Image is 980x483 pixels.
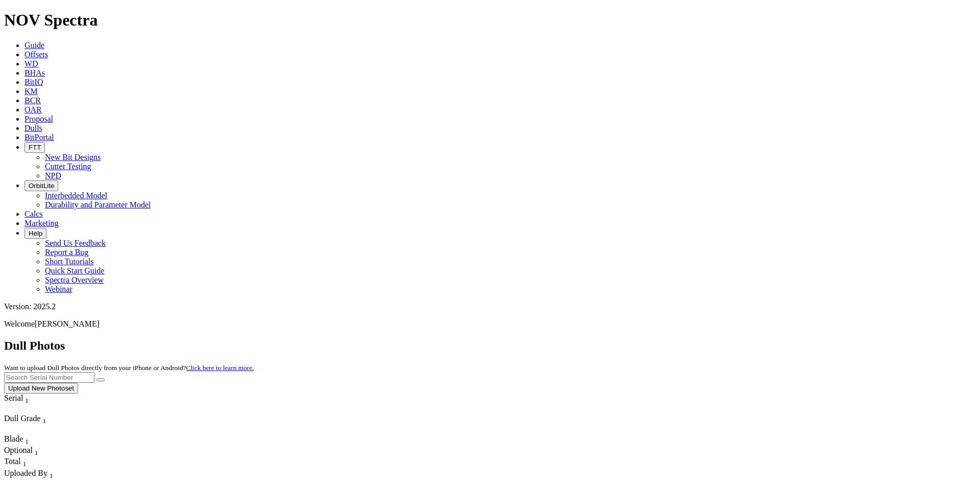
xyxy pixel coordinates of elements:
a: Webinar [45,285,72,293]
a: Proposal [24,114,53,123]
div: Sort None [4,394,47,414]
a: Guide [24,41,44,50]
a: Cutter Testing [45,162,91,171]
div: Version: 2025.2 [4,302,976,311]
span: Dull Grade [4,414,41,423]
sub: 1 [25,397,29,404]
sub: 1 [43,417,46,425]
span: Optional [4,446,33,454]
sub: 1 [35,449,38,456]
a: Click here to learn more. [186,364,254,372]
div: Column Menu [4,425,76,434]
a: Spectra Overview [45,275,104,284]
button: Upload New Photoset [4,383,78,394]
div: Sort None [4,457,40,468]
div: Sort None [4,446,40,457]
div: Dull Grade Sort None [4,414,76,425]
span: Total [4,457,21,466]
a: Durability and Parameter Model [45,200,151,209]
a: Short Tutorials [45,257,94,266]
a: WD [24,59,38,68]
div: Blade Sort None [4,434,40,446]
a: BCR [24,96,41,105]
a: KM [24,87,38,96]
a: BHAs [24,68,45,77]
span: Sort None [23,457,27,466]
a: BitIQ [24,78,43,86]
small: Want to upload Dull Photos directly from your iPhone or Android? [4,364,254,372]
a: Calcs [24,210,43,218]
button: Help [24,228,46,239]
span: Sort None [50,469,53,477]
a: Dulls [24,124,42,132]
span: Sort None [25,394,29,402]
sub: 1 [25,438,29,445]
button: FTT [24,142,45,153]
h1: NOV Spectra [4,11,976,30]
span: [PERSON_NAME] [35,319,100,328]
div: Sort None [4,414,76,434]
span: Serial [4,394,23,402]
p: Welcome [4,319,976,329]
span: Help [29,229,42,237]
a: Interbedded Model [45,191,107,200]
span: Sort None [43,414,46,423]
a: Send Us Feedback [45,239,106,247]
div: Serial Sort None [4,394,47,405]
a: OAR [24,105,42,114]
a: Offsets [24,50,48,59]
sub: 1 [50,472,53,479]
a: Report a Bug [45,248,88,257]
a: BitPortal [24,133,54,142]
button: OrbitLite [24,180,58,191]
h2: Dull Photos [4,339,976,353]
span: OrbitLite [29,182,54,190]
a: NPD [45,171,61,180]
div: Column Menu [4,405,47,414]
span: Sort None [25,434,29,443]
a: New Bit Designs [45,153,101,162]
a: Quick Start Guide [45,266,104,275]
div: Sort None [4,434,40,446]
a: Marketing [24,219,59,227]
div: Uploaded By Sort None [4,469,101,480]
div: Total Sort None [4,457,40,468]
input: Search Serial Number [4,372,94,383]
span: FTT [29,144,41,151]
span: Uploaded By [4,469,47,477]
span: Blade [4,434,23,443]
div: Optional Sort None [4,446,40,457]
span: Sort None [35,446,38,454]
sub: 1 [23,461,27,468]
